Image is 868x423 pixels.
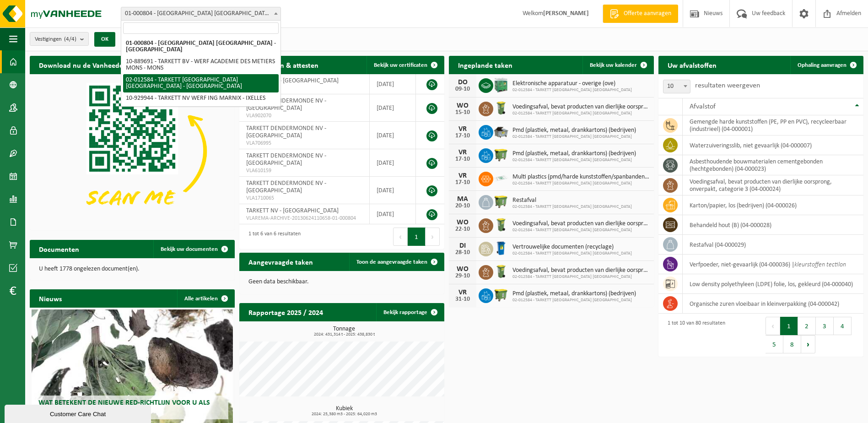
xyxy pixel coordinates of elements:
td: waterzuiveringsslib, niet gevaarlijk (04-000007) [683,136,863,155]
span: 02-012584 - TARKETT [GEOGRAPHIC_DATA] [GEOGRAPHIC_DATA] [512,274,649,280]
span: VLA1710065 [246,195,362,202]
li: 01-000804 - [GEOGRAPHIC_DATA] [GEOGRAPHIC_DATA] - [GEOGRAPHIC_DATA] [123,38,279,56]
span: Pmd (plastiek, metaal, drankkartons) (bedrijven) [512,290,636,298]
div: VR [453,149,472,156]
span: TARKETT DENDERMONDE NV - [GEOGRAPHIC_DATA] [246,98,326,112]
li: 10-929944 - TARKETT NV WERF ING MARNIX - IXELLES [123,92,279,104]
span: Vestigingen [35,33,76,46]
button: OK [94,32,115,47]
td: verfpoeder, niet-gevaarlijk (04-000036) | [683,255,863,274]
div: VR [453,172,472,179]
span: Voedingsafval, bevat producten van dierlijke oorsprong, onverpakt, categorie 3 [512,267,649,274]
span: Afvalstof [690,103,716,110]
h2: Documenten [30,240,88,258]
span: Bekijk uw certificaten [374,62,427,68]
div: WO [453,102,472,109]
button: Vestigingen(4/4) [30,32,89,46]
img: PB-HB-1400-HPE-GN-11 [493,76,509,93]
span: Wat betekent de nieuwe RED-richtlijn voor u als klant? [38,399,210,415]
button: Previous [393,228,408,246]
div: 17-10 [453,179,472,186]
button: 1 [408,228,426,246]
img: WB-0140-HPE-GN-50 [493,100,509,116]
span: 02-012584 - TARKETT [GEOGRAPHIC_DATA] [GEOGRAPHIC_DATA] [512,111,649,116]
strong: [PERSON_NAME] [543,10,589,17]
a: Bekijk rapportage [376,303,443,321]
img: WB-1100-HPE-GN-50 [493,147,509,163]
img: WB-0240-HPE-BE-09 [493,240,509,256]
span: 01-000804 - TARKETT NV - WAALWIJK [121,7,281,21]
div: DI [453,242,472,249]
div: 29-10 [453,273,472,279]
li: 02-012584 - TARKETT [GEOGRAPHIC_DATA] [GEOGRAPHIC_DATA] - [GEOGRAPHIC_DATA] [123,74,279,92]
button: 4 [834,317,852,335]
div: 17-10 [453,133,472,139]
h2: Ingeplande taken [449,56,522,74]
p: Geen data beschikbaar. [248,279,435,285]
h2: Uw afvalstoffen [658,56,726,74]
img: LP-SK-00500-LPE-16 [493,170,509,186]
div: VR [453,289,472,296]
h2: Rapportage 2025 / 2024 [239,303,332,321]
td: [DATE] [370,94,416,122]
div: 22-10 [453,226,472,233]
span: 01-000804 - TARKETT NV - WAALWIJK [121,7,280,20]
button: Next [801,335,815,353]
span: Bekijk uw kalender [590,62,637,68]
a: Toon de aangevraagde taken [349,253,443,271]
div: DO [453,79,472,86]
button: 8 [783,335,801,353]
span: Toon de aangevraagde taken [356,259,427,265]
td: gemengde harde kunststoffen (PE, PP en PVC), recycleerbaar (industrieel) (04-000001) [683,115,863,136]
span: 10 [663,80,690,93]
span: 10 [663,80,690,93]
span: Offerte aanvragen [621,9,674,18]
td: voedingsafval, bevat producten van dierlijke oorsprong, onverpakt, categorie 3 (04-000024) [683,175,863,195]
h2: Download nu de Vanheede+ app! [30,56,152,74]
span: VLA610159 [246,167,362,174]
button: 3 [816,317,834,335]
span: Bekijk uw documenten [161,246,218,252]
td: [DATE] [370,74,416,94]
span: 02-012584 - TARKETT [GEOGRAPHIC_DATA] [GEOGRAPHIC_DATA] [512,181,649,186]
div: 20-10 [453,203,472,209]
iframe: chat widget [5,403,153,423]
span: TARKETT NV - [GEOGRAPHIC_DATA] [246,207,339,214]
div: 09-10 [453,86,472,92]
td: [DATE] [370,177,416,204]
td: karton/papier, los (bedrijven) (04-000026) [683,195,863,215]
td: [DATE] [370,204,416,224]
p: U heeft 1778 ongelezen document(en). [39,266,226,272]
img: WB-1100-HPE-GN-50 [493,287,509,303]
span: TARKETT DENDERMONDE NV - [GEOGRAPHIC_DATA] [246,180,326,194]
span: VLA902070 [246,112,362,119]
div: VR [453,125,472,133]
span: Elektronische apparatuur - overige (ove) [512,80,632,87]
span: Voedingsafval, bevat producten van dierlijke oorsprong, onverpakt, categorie 3 [512,220,649,228]
img: WB-0140-HPE-GN-50 [493,217,509,233]
span: Vertrouwelijke documenten (recyclage) [512,244,632,251]
span: RED25003805 [246,85,362,92]
td: [DATE] [370,149,416,177]
span: 2024: 25,380 m3 - 2025: 64,020 m3 [244,412,444,417]
div: 1 tot 6 van 6 resultaten [244,227,301,247]
img: WB-5000-GAL-GY-01 [493,124,509,139]
a: Offerte aanvragen [603,5,678,23]
span: Ophaling aanvragen [798,62,846,68]
span: 02-012584 - TARKETT [GEOGRAPHIC_DATA] [GEOGRAPHIC_DATA] [512,87,632,93]
a: Bekijk uw certificaten [367,56,443,74]
img: WB-1100-HPE-GN-50 [493,194,509,209]
span: TARKETT DENDERMONDE NV - [GEOGRAPHIC_DATA] [246,125,326,139]
a: Bekijk uw documenten [153,240,234,258]
h2: Aangevraagde taken [239,253,322,271]
td: behandeld hout (B) (04-000028) [683,215,863,235]
h3: Tonnage [244,326,444,337]
td: restafval (04-000029) [683,235,863,255]
span: 02-012584 - TARKETT [GEOGRAPHIC_DATA] [GEOGRAPHIC_DATA] [512,134,636,140]
td: low density polyethyleen (LDPE) folie, los, gekleurd (04-000040) [683,274,863,294]
span: 02-012584 - TARKETT [GEOGRAPHIC_DATA] [GEOGRAPHIC_DATA] [512,298,636,303]
button: 1 [780,317,798,335]
count: (4/4) [64,36,76,42]
a: Alle artikelen [177,289,234,308]
i: kleurstoffen tectilon [794,261,846,268]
